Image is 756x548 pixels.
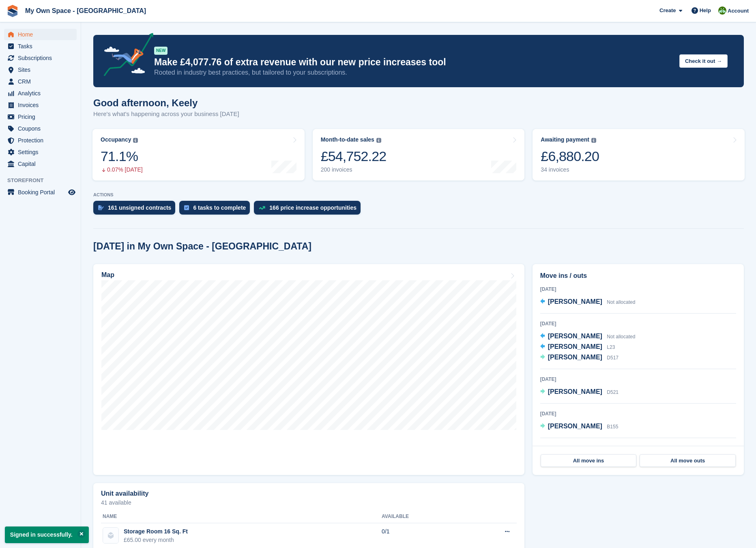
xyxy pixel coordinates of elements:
img: price_increase_opportunities-93ffe204e8149a01c8c9dc8f82e8f89637d9d84a8eef4429ea346261dce0b2c0.svg [259,206,265,210]
a: [PERSON_NAME] L23 [540,342,615,352]
h2: [DATE] in My Own Space - [GEOGRAPHIC_DATA] [93,241,311,252]
img: contract_signature_icon-13c848040528278c33f63329250d36e43548de30e8caae1d1a13099fd9432cc5.svg [98,205,104,210]
div: NEW [154,47,168,55]
div: 166 price increase opportunities [269,204,357,211]
div: £65.00 every month [124,536,188,544]
button: Check it out → [679,54,728,68]
a: 161 unsigned contracts [93,201,179,219]
div: £54,752.22 [321,148,387,165]
h1: Good afternoon, Keely [93,97,239,108]
div: 71.1% [101,148,143,165]
span: Not allocated [607,334,635,340]
span: Storefront [7,176,81,185]
img: icon-info-grey-7440780725fd019a000dd9b08b2336e03edf1995a4989e88bcd33f0948082b44.svg [133,138,138,143]
div: 6 tasks to complete [193,204,246,211]
span: Analytics [18,88,67,99]
span: Booking Portal [18,187,67,198]
span: [PERSON_NAME] [548,343,602,350]
p: Here's what's happening across your business [DATE] [93,110,239,119]
img: icon-info-grey-7440780725fd019a000dd9b08b2336e03edf1995a4989e88bcd33f0948082b44.svg [376,138,381,143]
a: Month-to-date sales £54,752.22 200 invoices [313,129,525,181]
span: Not allocated [607,299,635,305]
span: L23 [607,344,615,350]
img: stora-icon-8386f47178a22dfd0bd8f6a31ec36ba5ce8667c1dd55bd0f319d3a0aa187defe.svg [6,5,19,17]
div: £6,880.20 [541,148,599,165]
a: [PERSON_NAME] D521 [540,387,619,398]
span: [PERSON_NAME] [548,354,602,361]
img: Keely [718,6,726,15]
span: [PERSON_NAME] [548,388,602,395]
div: Storage Room 16 Sq. Ft [124,527,188,536]
a: All move outs [640,454,736,467]
th: Available [382,510,464,523]
div: Awaiting payment [541,136,589,143]
span: Sites [18,64,67,75]
div: 34 invoices [541,166,599,173]
img: blank-unit-type-icon-ffbac7b88ba66c5e286b0e438baccc4b9c83835d4c34f86887a83fc20ec27e7b.svg [103,528,118,543]
span: CRM [18,76,67,87]
span: Protection [18,135,67,146]
div: Occupancy [101,136,131,143]
a: menu [4,29,77,40]
a: My Own Space - [GEOGRAPHIC_DATA] [22,4,149,17]
a: menu [4,135,77,146]
div: [DATE] [540,320,736,327]
a: [PERSON_NAME] Not allocated [540,297,636,307]
h2: Map [101,271,114,279]
span: Account [728,7,749,15]
span: Pricing [18,111,67,122]
span: B155 [607,424,618,430]
span: D517 [607,355,619,361]
span: [PERSON_NAME] [548,423,602,430]
a: menu [4,123,77,134]
a: menu [4,158,77,170]
a: All move ins [541,454,637,467]
span: Settings [18,146,67,158]
a: menu [4,88,77,99]
a: Occupancy 71.1% 0.07% [DATE] [92,129,305,181]
span: Tasks [18,41,67,52]
a: menu [4,41,77,52]
div: 0.07% [DATE] [101,166,143,173]
a: 6 tasks to complete [179,201,254,219]
div: 161 unsigned contracts [108,204,171,211]
a: [PERSON_NAME] D517 [540,352,619,363]
a: menu [4,111,77,122]
span: D521 [607,389,619,395]
p: ACTIONS [93,192,744,198]
span: Invoices [18,99,67,111]
a: [PERSON_NAME] B155 [540,421,619,432]
div: [DATE] [540,410,736,417]
h2: Unit availability [101,490,148,497]
span: Home [18,29,67,40]
p: Make £4,077.76 of extra revenue with our new price increases tool [154,56,673,68]
p: Rooted in industry best practices, but tailored to your subscriptions. [154,68,673,77]
img: icon-info-grey-7440780725fd019a000dd9b08b2336e03edf1995a4989e88bcd33f0948082b44.svg [591,138,596,143]
span: Create [659,6,676,15]
span: Coupons [18,123,67,134]
h2: Move ins / outs [540,271,736,281]
a: menu [4,146,77,158]
a: menu [4,76,77,87]
p: Signed in successfully. [5,527,89,543]
div: 200 invoices [321,166,387,173]
a: Awaiting payment £6,880.20 34 invoices [533,129,745,181]
span: Subscriptions [18,52,67,64]
img: task-75834270c22a3079a89374b754ae025e5fb1db73e45f91037f5363f120a921f8.svg [184,205,189,210]
div: [DATE] [540,376,736,383]
a: menu [4,52,77,64]
div: [DATE] [540,286,736,293]
p: 41 available [101,500,517,505]
img: price-adjustments-announcement-icon-8257ccfd72463d97f412b2fc003d46551f7dbcb40ab6d574587a9cd5c0d94... [97,33,154,79]
span: Capital [18,158,67,170]
a: 166 price increase opportunities [254,201,365,219]
a: Preview store [67,187,77,197]
th: Name [101,510,382,523]
a: [PERSON_NAME] Not allocated [540,331,636,342]
span: [PERSON_NAME] [548,298,602,305]
a: menu [4,99,77,111]
span: [PERSON_NAME] [548,333,602,340]
div: [DATE] [540,445,736,452]
a: menu [4,64,77,75]
div: Month-to-date sales [321,136,374,143]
